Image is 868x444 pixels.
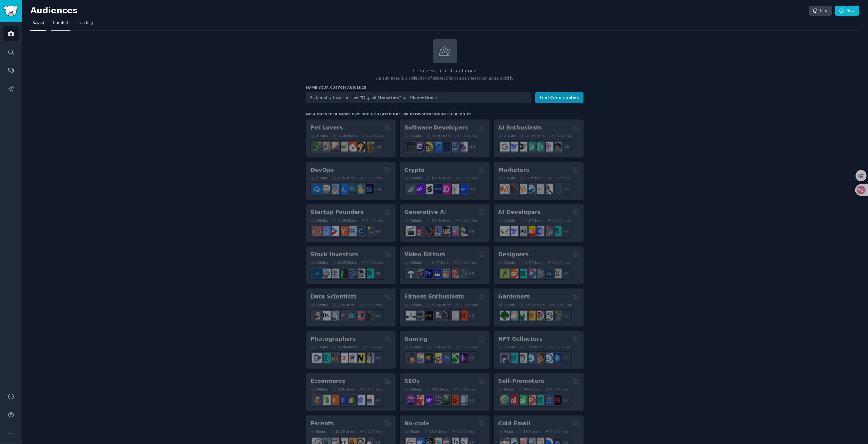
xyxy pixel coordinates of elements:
[552,269,562,278] img: UX_Design
[426,345,451,349] div: 53.0M Users
[498,261,516,265] div: 13 Sub s
[526,269,536,278] img: UXDesign
[332,176,355,180] div: 1.7M Users
[498,420,530,427] h2: Cold Email
[404,420,429,427] h2: No-code
[500,353,510,363] img: NFTExchange
[835,6,859,16] a: New
[406,184,416,194] img: ethfinance
[356,395,365,405] img: ecommercemarketing
[432,395,442,405] img: SEO_cases
[332,261,357,265] div: 28.6M Users
[441,311,450,321] img: fitness30plus
[347,353,357,363] img: canon
[552,261,570,265] div: 0.26 % /mo
[332,303,355,307] div: 7.6M Users
[509,142,518,152] img: DeepSeek
[426,303,451,307] div: 31.1M Users
[559,140,572,153] div: + 18
[404,209,446,216] h2: Generative AI
[509,184,518,194] img: bigseo
[356,269,365,278] img: swingtrading
[30,6,809,16] h2: Audiences
[364,184,374,194] img: PlatformEngineers
[310,377,346,385] h2: Ecommerce
[449,395,459,405] img: GoogleSearchConsole
[498,335,543,343] h2: NFT Collectors
[404,251,445,258] h2: Video Editors
[310,387,328,391] div: 10 Sub s
[441,142,450,152] img: reactnative
[500,311,510,321] img: vegetablegardening
[461,303,478,307] div: 0.05 % /mo
[310,303,328,307] div: 13 Sub s
[306,85,584,90] h3: Name your custom audience
[312,142,322,152] img: herpetology
[517,353,527,363] img: NFTmarket
[426,112,471,116] a: trending subreddits
[415,395,424,405] img: TechSEO
[554,303,572,307] div: 0.85 % /mo
[458,184,468,194] img: defi_
[404,261,422,265] div: 15 Sub s
[364,226,374,236] img: growmybusiness
[306,67,584,75] h2: Create your first audience
[406,269,416,278] img: gopro
[371,225,384,238] div: + 9
[347,269,357,278] img: StocksAndTrading
[310,124,343,132] h2: Pet Lovers
[312,353,322,363] img: analog
[559,225,572,238] div: + 8
[426,218,451,222] div: 20.4M Users
[552,176,570,180] div: 1.23 % /mo
[347,142,357,152] img: cockatiel
[465,140,478,153] div: + 19
[441,395,450,405] img: Local_SEO
[465,309,478,322] div: + 5
[458,142,468,152] img: elixir
[338,311,348,321] img: dataengineering
[321,142,331,152] img: ballpython
[465,267,478,280] div: + 8
[458,226,468,236] img: DreamBooth
[432,142,442,152] img: iOSProgramming
[423,395,433,405] img: seogrowth
[404,335,427,343] h2: Gaming
[332,387,355,391] div: 1.8M Users
[310,345,328,349] div: 11 Sub s
[338,142,348,152] img: turtle
[552,353,562,363] img: DigitalItems
[517,226,527,236] img: Rag
[509,353,518,363] img: NFTMarketplace
[4,6,18,16] img: GummySearch logo
[364,269,374,278] img: technicalanalysis
[552,395,562,405] img: TestMyApp
[517,395,527,405] img: selfpromotion
[509,226,518,236] img: DeepSeek
[404,429,420,434] div: 9 Sub s
[517,311,527,321] img: SavageGarden
[441,269,450,278] img: finalcutpro
[338,226,348,236] img: ycombinator
[371,140,384,153] div: + 24
[423,353,433,363] img: macgaming
[423,184,433,194] img: ethstaker
[330,184,339,194] img: Docker_DevOps
[364,395,374,405] img: ecommerce_growth
[498,176,516,180] div: 18 Sub s
[559,183,572,196] div: + 11
[500,269,510,278] img: typography
[330,353,339,363] img: AnalogCommunity
[332,218,357,222] div: 13.8M Users
[404,176,422,180] div: 19 Sub s
[310,218,328,222] div: 16 Sub s
[365,176,382,180] div: 2.09 % /mo
[356,353,365,363] img: Nikon
[404,345,422,349] div: 11 Sub s
[406,311,416,321] img: GYM
[498,303,516,307] div: 11 Sub s
[543,184,553,194] img: MarketingResearch
[465,225,478,238] div: + 9
[449,142,459,152] img: AskComputerScience
[306,92,531,103] input: Pick a short name, like "Digital Marketers" or "Movie-Goers"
